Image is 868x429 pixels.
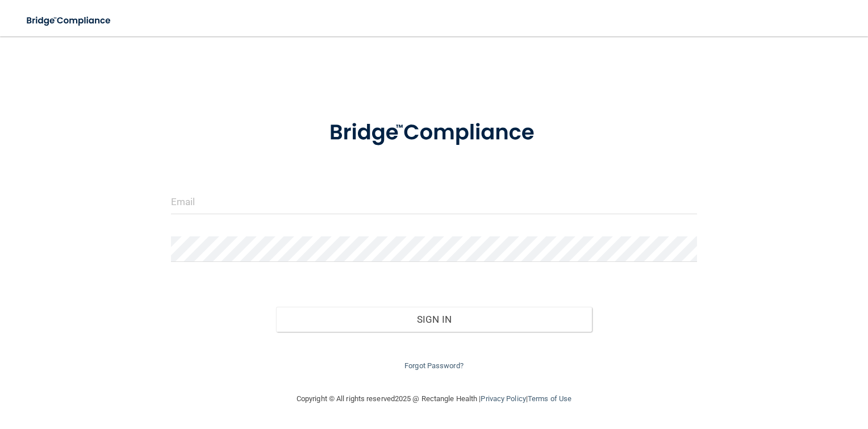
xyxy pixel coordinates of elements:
img: bridge_compliance_login_screen.278c3ca4.svg [307,105,561,161]
a: Terms of Use [528,394,571,403]
img: bridge_compliance_login_screen.278c3ca4.svg [17,9,122,32]
button: Sign In [276,307,592,332]
div: Copyright © All rights reserved 2025 @ Rectangle Health | | [227,381,641,417]
input: Email [171,189,698,214]
a: Privacy Policy [481,394,525,403]
a: Forgot Password? [404,361,464,370]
